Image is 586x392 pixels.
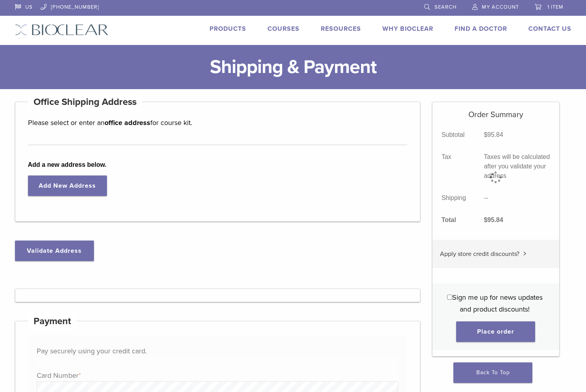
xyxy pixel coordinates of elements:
[482,4,519,10] span: My Account
[28,175,107,196] a: Add New Address
[452,293,543,314] span: Sign me up for news updates and product discounts!
[15,241,94,261] button: Validate Address
[547,4,564,10] span: 1 item
[455,25,507,33] a: Find A Doctor
[528,25,571,33] a: Contact Us
[28,117,408,129] p: Please select or enter an for course kit.
[105,118,150,127] strong: office address
[447,295,452,300] input: Sign me up for news updates and product discounts!
[440,250,519,258] span: Apply store credit discounts?
[321,25,361,33] a: Resources
[382,25,433,33] a: Why Bioclear
[523,252,526,256] img: caret.svg
[432,102,559,119] h5: Order Summary
[268,25,300,33] a: Courses
[28,312,77,331] h4: Payment
[15,24,109,35] img: Bioclear
[28,93,142,112] h4: Office Shipping Address
[434,4,457,10] span: Search
[28,160,408,170] b: Add a new address below.
[210,25,246,33] a: Products
[456,321,535,342] button: Place order
[453,362,532,383] a: Back To Top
